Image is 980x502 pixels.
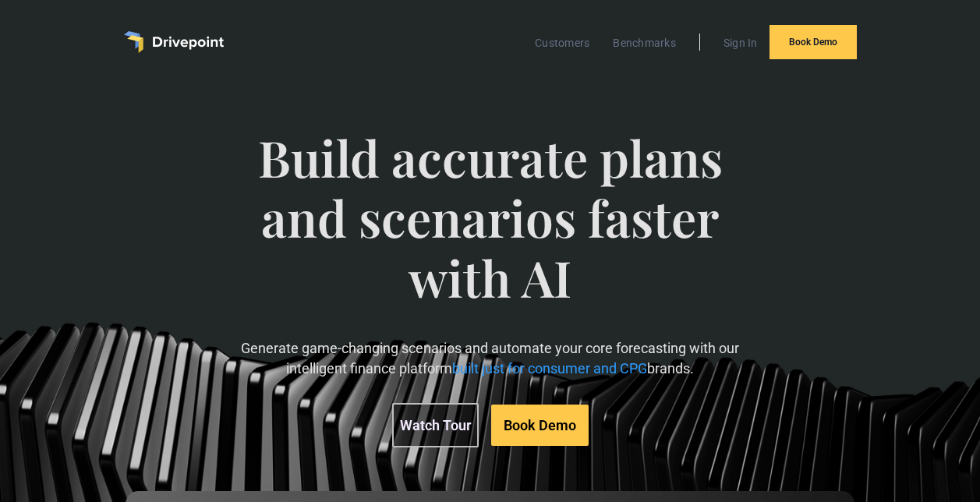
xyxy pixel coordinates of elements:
span: built just for consumer and CPG [452,360,647,376]
span: Build accurate plans and scenarios faster with AI [214,128,765,338]
p: Generate game-changing scenarios and automate your core forecasting with our intelligent finance ... [214,338,765,377]
a: Book Demo [769,25,857,59]
a: Customers [527,33,597,53]
a: Sign In [716,33,766,53]
a: home [124,31,224,53]
a: Watch Tour [392,403,479,447]
a: Book Demo [491,405,589,446]
a: Benchmarks [605,33,684,53]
